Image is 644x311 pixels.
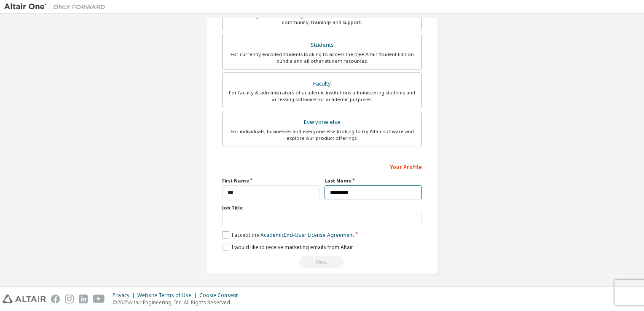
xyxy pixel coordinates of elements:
[113,292,137,299] div: Privacy
[228,128,416,142] div: For individuals, businesses and everyone else looking to try Altair software and explore our prod...
[228,78,416,90] div: Faculty
[137,292,199,299] div: Website Terms of Use
[3,295,46,303] img: altair_logo.svg
[260,231,354,239] a: Academic End-User License Agreement
[222,256,422,268] div: Read and acccept EULA to continue
[65,295,74,303] img: instagram.svg
[228,12,416,26] div: For existing customers looking to access software downloads, HPC resources, community, trainings ...
[228,89,416,103] div: For faculty & administrators of academic institutions administering students and accessing softwa...
[113,299,243,306] p: © 2025 Altair Engineering, Inc. All Rights Reserved.
[93,295,105,303] img: youtube.svg
[325,177,422,184] label: Last Name
[228,116,416,128] div: Everyone else
[222,177,319,184] label: First Name
[199,292,243,299] div: Cookie Consent
[222,160,422,173] div: Your Profile
[51,295,60,303] img: facebook.svg
[79,295,88,303] img: linkedin.svg
[228,51,416,64] div: For currently enrolled students looking to access the free Altair Student Edition bundle and all ...
[228,39,416,51] div: Students
[222,204,422,211] label: Job Title
[4,3,110,11] img: Altair One
[222,244,353,251] label: I would like to receive marketing emails from Altair
[222,231,354,239] label: I accept the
